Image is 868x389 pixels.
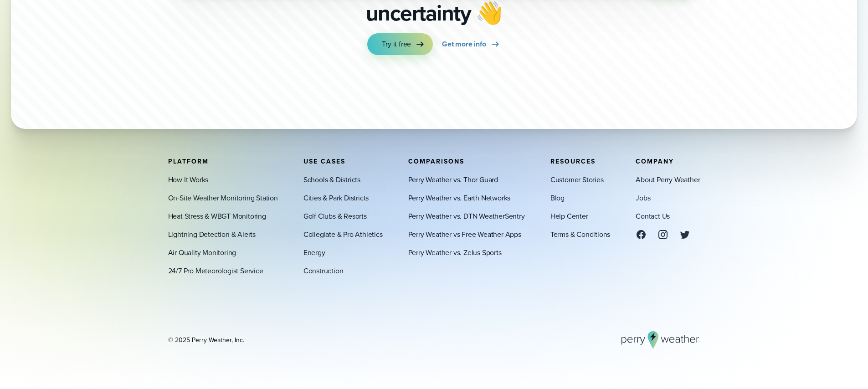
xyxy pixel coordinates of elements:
a: Cities & Park Districts [303,192,369,203]
a: Perry Weather vs. Earth Networks [408,192,511,203]
a: Heat Stress & WBGT Monitoring [168,210,266,221]
span: Platform [168,156,209,166]
span: Try it free [382,39,411,50]
a: Blog [550,192,565,203]
a: Customer Stories [550,174,604,185]
a: Energy [303,247,325,258]
a: Lightning Detection & Alerts [168,229,256,240]
a: Schools & Districts [303,174,360,185]
a: Contact Us [636,210,670,221]
a: Perry Weather vs Free Weather Apps [408,229,521,240]
a: Golf Clubs & Resorts [303,210,367,221]
a: Jobs [636,192,650,203]
div: © 2025 Perry Weather, Inc. [168,335,244,344]
a: Collegiate & Pro Athletics [303,229,383,240]
a: Perry Weather vs. Thor Guard [408,174,498,185]
a: Terms & Conditions [550,229,610,240]
a: Help Center [550,210,588,221]
span: Company [636,156,674,166]
a: Get more info [442,33,500,55]
span: Use Cases [303,156,345,166]
span: Comparisons [408,156,464,166]
a: Perry Weather vs. Zelus Sports [408,247,502,258]
a: Construction [303,265,344,276]
a: About Perry Weather [636,174,700,185]
a: Air Quality Monitoring [168,247,236,258]
span: Get more info [442,39,486,50]
a: How It Works [168,174,209,185]
a: Perry Weather vs. DTN WeatherSentry [408,210,525,221]
a: Try it free [367,33,433,55]
a: 24/7 Pro Meteorologist Service [168,265,263,276]
a: On-Site Weather Monitoring Station [168,192,278,203]
span: Resources [550,156,596,166]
